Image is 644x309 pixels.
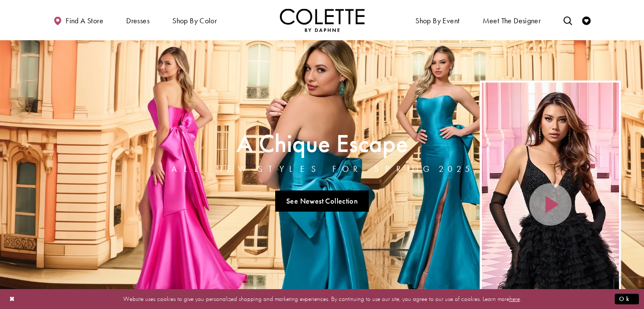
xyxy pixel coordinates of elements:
a: Check Wishlist [580,8,593,32]
span: Shop by color [172,17,217,25]
a: Find a store [51,8,105,32]
a: See Newest Collection A Chique Escape All New Styles For Spring 2025 [275,190,369,212]
a: here [509,295,520,303]
span: Dresses [126,17,149,25]
a: Visit Home Page [280,8,365,32]
button: Submit Dialog [615,294,639,304]
span: Find a store [66,17,103,25]
a: Meet the designer [481,8,543,32]
span: Shop By Event [415,17,459,25]
span: Shop By Event [413,8,462,32]
button: Close Dialog [5,292,19,306]
span: Dresses [124,8,152,32]
span: Meet the designer [483,17,541,25]
img: Colette by Daphne [280,8,365,32]
span: Shop by color [170,8,219,32]
a: Toggle search [561,8,574,32]
p: Website uses cookies to give you personalized shopping and marketing experiences. By continuing t... [61,293,583,305]
ul: Slider Links [169,187,475,215]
